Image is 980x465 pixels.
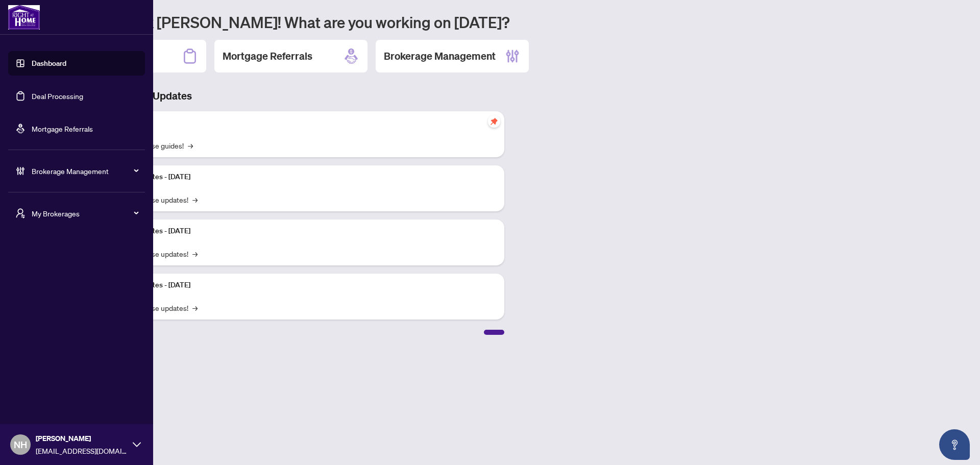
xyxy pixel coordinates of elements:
[223,49,312,63] h2: Mortgage Referrals
[192,248,198,259] span: →
[107,226,496,237] p: Platform Updates - [DATE]
[32,124,93,133] a: Mortgage Referrals
[488,115,500,128] span: pushpin
[192,302,198,313] span: →
[107,117,496,129] p: Self-Help
[32,208,138,219] span: My Brokerages
[53,12,968,32] h1: Welcome back [PERSON_NAME]! What are you working on [DATE]?
[53,89,504,103] h3: Brokerage & Industry Updates
[15,208,26,218] span: user-switch
[192,194,198,205] span: →
[32,59,66,68] a: Dashboard
[188,140,193,151] span: →
[107,172,496,183] p: Platform Updates - [DATE]
[36,433,128,444] span: [PERSON_NAME]
[107,280,496,291] p: Platform Updates - [DATE]
[384,49,496,63] h2: Brokerage Management
[8,5,40,30] img: logo
[14,437,27,452] span: NH
[32,91,83,101] a: Deal Processing
[32,165,138,177] span: Brokerage Management
[939,429,970,460] button: Open asap
[36,445,128,456] span: [EMAIL_ADDRESS][DOMAIN_NAME]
